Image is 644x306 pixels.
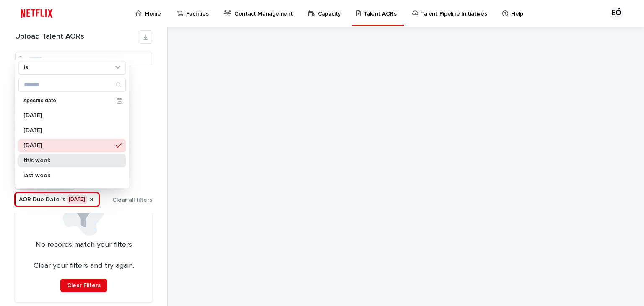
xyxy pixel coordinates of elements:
[24,64,28,71] p: is
[15,193,99,206] button: AOR Due Date
[25,241,142,250] p: No records match your filters
[17,5,57,22] img: ifQbXi3ZQGMSEF7WDB7W
[23,143,112,148] p: [DATE]
[23,127,112,133] p: [DATE]
[23,112,112,118] p: [DATE]
[34,262,134,271] p: Clear your filters and try again.
[109,194,152,206] button: Clear all filters
[112,197,152,203] span: Clear all filters
[19,78,125,91] input: Search
[18,94,126,107] div: specific date
[610,7,623,20] div: EŐ
[23,98,113,104] p: specific date
[60,279,107,292] button: Clear Filters
[18,78,126,92] div: Search
[23,158,112,163] p: this week
[23,173,112,179] p: last week
[67,283,101,288] span: Clear Filters
[15,32,139,41] h1: Upload Talent AORs
[15,52,152,65] input: Search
